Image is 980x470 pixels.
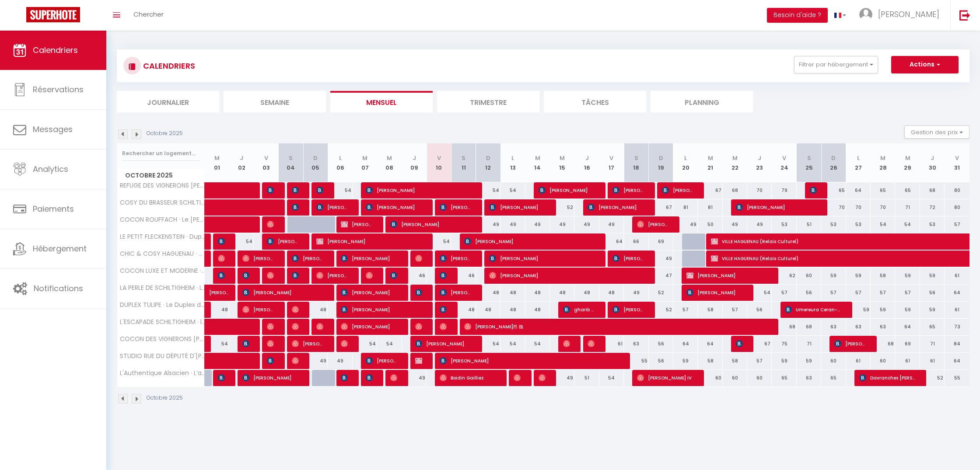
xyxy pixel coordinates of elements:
th: 27 [846,143,871,182]
span: [PERSON_NAME] [341,216,374,233]
abbr: M [362,154,367,162]
img: ... [859,8,872,21]
abbr: V [437,154,441,162]
span: Noreleen Lubas [267,267,275,284]
span: [PERSON_NAME] [415,352,423,369]
abbr: J [758,154,761,162]
div: 54 [747,285,772,301]
div: 68 [797,319,821,335]
span: CHIC & COSY HAGUENAU · Chic&Cosy - Vue Exceptionnelle - [GEOGRAPHIC_DATA] [GEOGRAPHIC_DATA] [119,251,206,257]
abbr: V [609,154,613,162]
div: 80 [945,199,969,216]
div: 47 [649,268,673,284]
span: [PERSON_NAME] [612,182,645,198]
div: 68 [920,182,945,198]
div: 57 [945,216,969,233]
th: 19 [649,143,673,182]
abbr: M [214,154,220,162]
abbr: L [339,154,342,162]
div: 46 [451,268,476,284]
img: Super Booking [26,7,80,22]
span: [PERSON_NAME] IV [637,369,694,386]
th: 06 [328,143,352,182]
div: 52 [550,199,574,216]
div: 48 [303,302,328,318]
th: 24 [772,143,796,182]
span: [PERSON_NAME] [316,267,349,284]
div: 48 [500,285,525,301]
th: 20 [673,143,698,182]
span: [PERSON_NAME] [588,335,596,352]
p: Octobre 2025 [147,129,183,138]
span: [PERSON_NAME] [218,250,226,267]
abbr: L [684,154,687,162]
div: 56 [797,285,821,301]
div: 65 [871,182,895,198]
abbr: J [240,154,243,162]
div: 58 [698,302,722,318]
abbr: M [535,154,540,162]
div: 59 [871,302,895,318]
th: 18 [624,143,648,182]
th: 22 [723,143,747,182]
span: [PERSON_NAME] [292,250,325,267]
div: 57 [673,302,698,318]
span: COSY DU BRASSEUR SCHILTIGHEIM · Le Cosy du Brasseur - Duplex Schiltigheim [119,199,206,206]
th: 14 [525,143,550,182]
span: [PERSON_NAME] [316,182,325,198]
th: 13 [500,143,525,182]
div: 48 [205,302,229,318]
div: 54 [871,216,895,233]
span: [PERSON_NAME] [440,267,448,284]
span: [PERSON_NAME] [366,352,399,369]
span: Atinc Oksal [390,267,399,284]
th: 26 [821,143,846,182]
span: LA PERLE DE SCHILTIGHEIM · La Perle de Schiltigheim - Cosy & Lumineux [119,285,206,291]
div: 64 [895,319,920,335]
div: 61 [945,268,969,284]
div: 63 [871,319,895,335]
div: 59 [821,268,846,284]
span: REFUGE DES VIGNERONS [PERSON_NAME] · Refuge des Vignerons - [GEOGRAPHIC_DATA] centre historique [119,182,206,189]
div: 63 [821,319,846,335]
div: 61 [599,336,624,352]
span: [PERSON_NAME] [489,250,595,267]
span: [PERSON_NAME] [242,284,324,301]
abbr: M [708,154,713,162]
abbr: M [905,154,910,162]
div: 57 [821,285,846,301]
div: 54 [427,233,451,250]
span: Octobre 2025 [117,169,204,182]
span: LE PETIT FLECKENSTEIN · Duplex Fleckenstein Centre Historique à [GEOGRAPHIC_DATA] [119,233,206,240]
div: 57 [846,285,871,301]
span: [PERSON_NAME] [267,335,275,352]
input: Rechercher un logement... [122,146,199,161]
span: [PERSON_NAME] [736,335,744,352]
div: 65 [920,319,945,335]
span: [PERSON_NAME] [366,369,374,386]
div: 79 [772,182,796,198]
span: [PERSON_NAME] [242,267,251,284]
div: 57 [723,302,747,318]
div: 56 [920,285,945,301]
span: DUPLEX TULIPE · Le Duplex des Tulipes - Parking inclus - [GEOGRAPHIC_DATA] [119,302,206,308]
span: [PERSON_NAME] 请设置姓名 [415,250,423,267]
span: [PERSON_NAME] [242,250,275,267]
th: 09 [402,143,427,182]
abbr: J [931,154,934,162]
span: Hébergement [33,243,87,254]
div: 54 [353,336,377,352]
th: 16 [574,143,599,182]
span: [PERSON_NAME] [316,233,423,250]
div: 54 [500,182,525,198]
span: [PERSON_NAME] [440,284,472,301]
div: 69 [649,233,673,250]
abbr: S [462,154,465,162]
abbr: M [560,154,565,162]
th: 10 [427,143,451,182]
div: 64 [945,285,969,301]
abbr: D [313,154,318,162]
th: 07 [353,143,377,182]
div: 56 [747,302,772,318]
div: 54 [500,336,525,352]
